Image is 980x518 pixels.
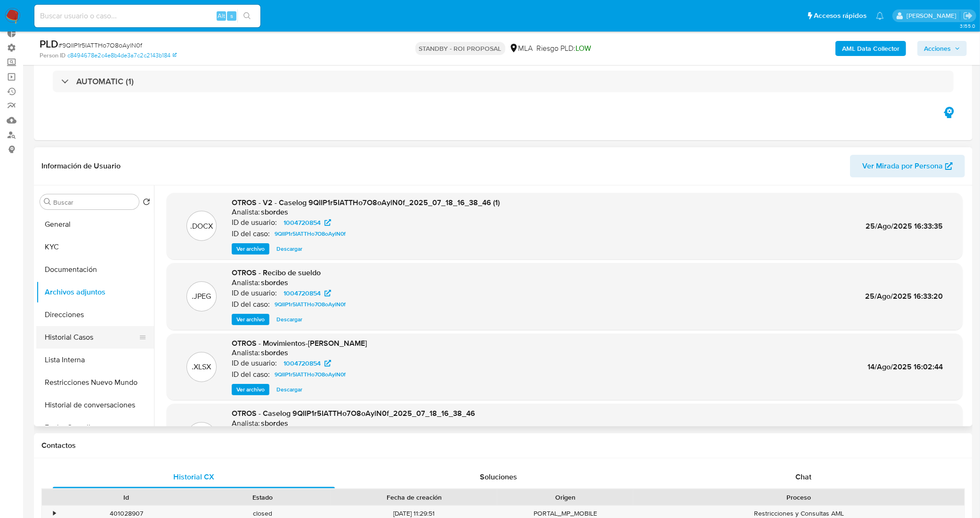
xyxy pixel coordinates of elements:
p: STANDBY - ROI PROPOSAL [415,42,505,55]
button: AML Data Collector [835,41,906,56]
p: ID de usuario: [232,359,277,368]
span: Descargar [276,244,302,254]
span: s [230,11,233,20]
a: 1004720854 [278,287,337,299]
a: 1004720854 [278,358,337,369]
div: Origen [504,493,627,502]
a: c8494678e2c4e8b4de3a7c2c2143b184 [67,51,177,60]
button: Descargar [272,243,307,255]
span: Chat [795,471,811,482]
span: OTROS - Caselog 9QIIP1r5IATTHo7O8oAylN0f_2025_07_18_16_38_46 [232,408,475,419]
span: 1004720854 [283,358,321,369]
button: Fecha Compliant [36,416,154,439]
h6: sbordes [261,278,288,287]
button: KYC [36,236,154,258]
a: 1004720854 [278,217,337,228]
div: MLA [509,43,533,54]
p: ID del caso: [232,300,270,309]
h6: sbordes [261,207,288,217]
div: Id [65,493,188,502]
span: 9QIIP1r5IATTHo7O8oAylN0f [275,299,346,310]
button: Volver al orden por defecto [143,198,150,208]
button: Ver archivo [232,243,269,255]
span: Riesgo PLD: [537,43,591,54]
button: Acciones [917,41,967,56]
span: OTROS - Movimientos-[PERSON_NAME] [232,338,367,349]
span: Descargar [276,315,302,324]
button: Direcciones [36,303,154,326]
button: Ver archivo [232,314,269,325]
span: 14/Ago/2025 16:02:44 [867,361,943,372]
button: Documentación [36,258,154,281]
div: • [53,509,56,518]
button: Buscar [44,198,51,206]
span: 25/Ago/2025 16:33:35 [866,221,943,231]
div: Fecha de creación [337,493,491,502]
p: Analista: [232,207,260,217]
b: AML Data Collector [842,41,899,56]
button: Archivos adjuntos [36,281,154,303]
b: Person ID [40,51,65,60]
span: Ver archivo [236,244,265,254]
p: ID del caso: [232,229,270,239]
p: Analista: [232,348,260,358]
h1: Contactos [41,441,965,450]
h6: sbordes [261,348,288,358]
button: Lista Interna [36,349,154,371]
span: Soluciones [480,471,517,482]
button: Descargar [272,384,307,395]
p: ID de usuario: [232,218,277,227]
span: 1004720854 [283,217,321,228]
div: AUTOMATIC (1) [53,71,954,92]
a: 9QIIP1r5IATTHo7O8oAylN0f [271,228,349,239]
span: Ver archivo [236,385,265,394]
button: Ver Mirada por Persona [850,155,965,177]
p: Analista: [232,419,260,428]
span: 3.155.0 [960,22,975,30]
span: LOW [576,43,591,54]
div: Proceso [640,493,958,502]
span: Ver archivo [236,315,265,324]
span: Historial CX [173,471,214,482]
span: 1004720854 [283,287,321,299]
button: search-icon [237,9,257,23]
h6: sbordes [261,419,288,428]
span: OTROS - V2 - Caselog 9QIIP1r5IATTHo7O8oAylN0f_2025_07_18_16_38_46 (1) [232,197,500,208]
button: Ver archivo [232,384,269,395]
a: 9QIIP1r5IATTHo7O8oAylN0f [271,299,349,310]
h1: Información de Usuario [41,161,121,171]
a: Salir [963,11,973,21]
span: 25/Ago/2025 16:33:20 [865,291,943,302]
p: .DOCX [190,221,213,231]
p: .XLSX [192,362,211,372]
a: Notificaciones [876,12,884,20]
h3: AUTOMATIC (1) [76,76,134,87]
span: 9QIIP1r5IATTHo7O8oAylN0f [275,369,346,380]
span: OTROS - Recibo de sueldo [232,267,321,278]
p: Analista: [232,278,260,287]
span: 9QIIP1r5IATTHo7O8oAylN0f [275,228,346,239]
p: leandro.caroprese@mercadolibre.com [907,11,960,20]
button: General [36,213,154,236]
span: Acciones [924,41,951,56]
span: # 9QIIP1r5IATTHo7O8oAylN0f [58,40,142,50]
span: Descargar [276,385,302,394]
button: Historial Casos [36,326,146,349]
a: 9QIIP1r5IATTHo7O8oAylN0f [271,369,349,380]
p: .JPEG [192,291,211,302]
div: Estado [201,493,324,502]
b: PLD [40,36,58,51]
button: Restricciones Nuevo Mundo [36,371,154,394]
span: Alt [218,11,225,20]
span: Ver Mirada por Persona [862,155,943,177]
button: Historial de conversaciones [36,394,154,416]
input: Buscar usuario o caso... [34,10,260,22]
span: Accesos rápidos [814,11,867,21]
input: Buscar [53,198,135,207]
p: ID del caso: [232,370,270,379]
p: ID de usuario: [232,288,277,298]
button: Descargar [272,314,307,325]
